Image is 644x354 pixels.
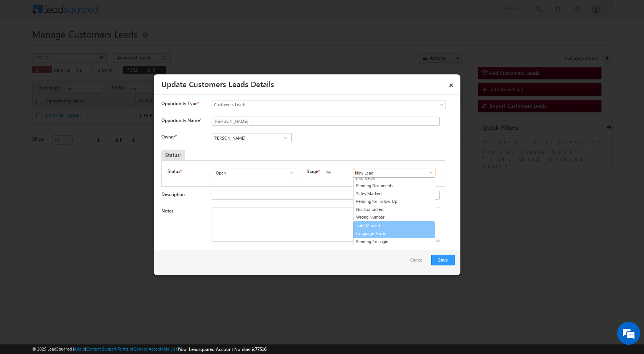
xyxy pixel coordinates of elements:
[86,346,117,351] a: Contact Support
[424,169,434,176] a: Show All Items
[353,168,435,177] input: Type to Search
[353,182,435,190] a: Pending Documents
[168,168,180,175] label: Status
[161,150,185,160] div: Status
[445,77,458,91] a: ×
[161,134,176,140] label: Owner
[212,101,414,108] span: Customers Leads
[285,169,294,176] a: Show All Items
[161,191,185,197] label: Description
[161,100,197,107] span: Opportunity Type
[353,174,435,182] a: Interested
[126,4,144,22] div: Minimize live chat window
[149,346,178,351] a: Acceptable Use
[179,346,266,352] span: Your Leadsquared Account Number is
[13,40,32,50] img: d_60004797649_company_0_60004797649
[214,168,296,177] input: Type to Search
[74,346,85,351] a: About
[40,40,129,50] div: Chat with us now
[353,213,435,221] a: Wrong Number
[353,238,435,246] a: Pending for Login
[161,117,201,123] label: Opportunity Name
[281,134,290,142] a: Show All Items
[10,71,140,230] textarea: Type your message and hit 'Enter'
[161,208,173,214] label: Notes
[353,190,435,198] a: Sales Marked
[353,221,435,230] a: Sale Marked
[307,168,318,175] label: Stage
[410,255,427,269] a: Cancel
[161,78,274,89] a: Update Customers Leads Details
[353,198,435,206] a: Pending for Follow-Up
[353,206,435,214] a: Not Contacted
[255,346,266,352] span: 77516
[212,133,292,142] input: Type to Search
[118,346,148,351] a: Terms of Service
[32,346,266,353] span: © 2025 LeadSquared | | | | |
[431,255,455,265] button: Save
[212,100,446,109] a: Customers Leads
[353,229,435,238] a: Language Barrier
[104,236,139,247] em: Start Chat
